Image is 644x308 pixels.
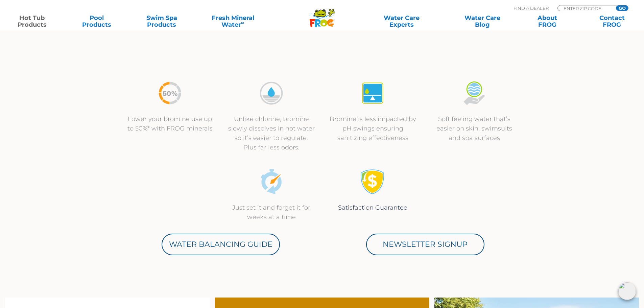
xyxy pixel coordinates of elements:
[366,234,484,255] a: Newsletter Signup
[360,80,385,106] img: icon-atease-self-regulates
[514,5,549,11] p: Find A Dealer
[241,20,244,25] sup: ∞
[616,5,628,11] input: GO
[618,282,636,300] img: openIcon
[259,80,284,106] img: icon-bromine-disolves
[137,15,187,28] a: Swim SpaProducts
[72,15,122,28] a: PoolProducts
[587,15,637,28] a: ContactFROG
[7,15,57,28] a: Hot TubProducts
[461,80,487,106] img: icon-soft-feeling
[259,169,284,194] img: icon-set-and-forget
[157,80,183,106] img: icon-50percent-less
[522,15,572,28] a: AboutFROG
[126,114,214,133] p: Lower your bromine use up to 50%* with FROG minerals
[563,5,609,11] input: Zip Code Form
[338,204,407,211] a: Satisfaction Guarantee
[361,15,443,28] a: Water CareExperts
[201,15,264,28] a: Fresh MineralWater∞
[162,234,280,255] a: Water Balancing Guide
[329,114,417,143] p: Bromine is less impacted by pH swings ensuring sanitizing effectiveness
[228,203,315,222] p: Just set it and forget it for weeks at a time
[360,169,385,194] img: Satisfaction Guarantee Icon
[457,15,507,28] a: Water CareBlog
[430,114,518,143] p: Soft feeling water that’s easier on skin, swimsuits and spa surfaces
[228,114,315,152] p: Unlike chlorine, bromine slowly dissolves in hot water so it’s easier to regulate. Plus far less ...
